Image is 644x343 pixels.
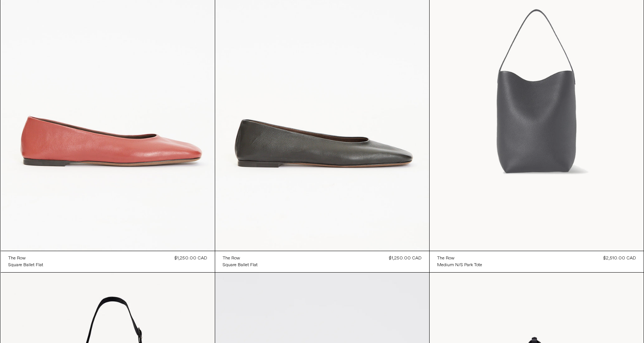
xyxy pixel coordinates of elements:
[437,255,482,262] a: The Row
[437,255,454,262] div: The Row
[437,262,482,268] a: Medium N/S Park Tote
[223,255,240,262] div: The Row
[603,255,636,262] div: $2,510.00 CAD
[223,255,258,262] a: The Row
[389,255,422,262] div: $1,250.00 CAD
[8,255,26,262] div: The Row
[175,255,207,262] div: $1,250.00 CAD
[223,262,258,268] a: Square Ballet Flat
[8,255,43,262] a: The Row
[8,262,43,268] a: Square Ballet Flat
